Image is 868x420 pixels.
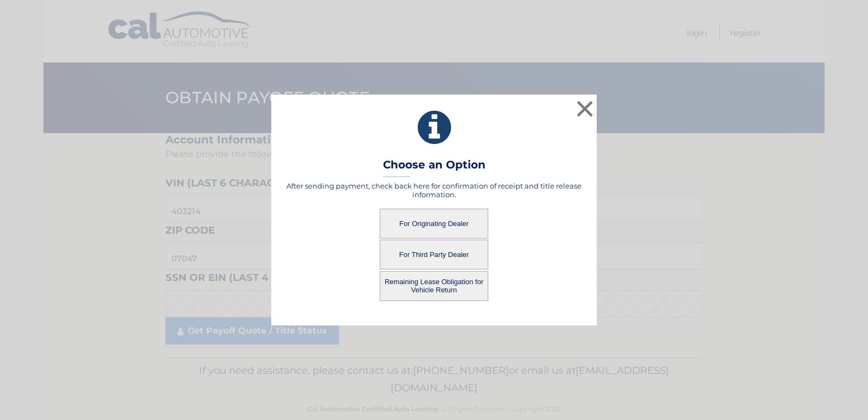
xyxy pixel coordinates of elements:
button: Remaining Lease Obligation for Vehicle Return [380,271,488,301]
button: For Originating Dealer [380,209,488,239]
button: For Third Party Dealer [380,240,488,269]
h3: Choose an Option [383,158,486,177]
h5: After sending payment, check back here for confirmation of receipt and title release information. [285,181,583,199]
button: × [574,98,596,120]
